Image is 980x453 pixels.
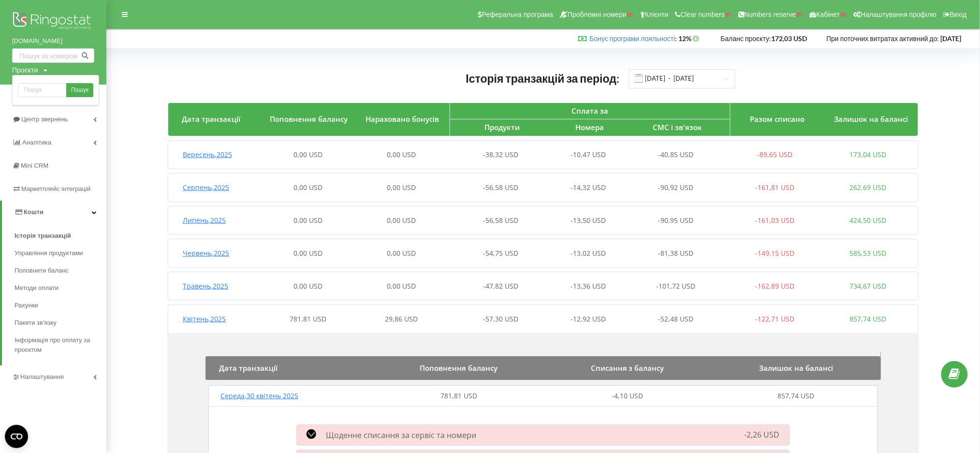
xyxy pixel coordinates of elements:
span: -54,75 USD [483,248,518,258]
span: -122,71 USD [755,314,794,323]
span: 0,00 USD [387,216,416,225]
span: Пакети зв'язку [15,318,57,328]
span: Реферальна програма [482,11,554,18]
span: 424,50 USD [850,216,887,225]
span: -90,95 USD [658,216,693,225]
span: При поточних витратах активний до: [827,34,939,43]
span: Травень , 2025 [183,281,228,291]
span: : [590,34,677,43]
span: -13,50 USD [570,216,606,225]
input: Пошук [18,83,66,97]
span: Clear numbers [681,11,725,18]
span: Дата транзакції [182,114,240,124]
span: -47,82 USD [483,281,518,291]
span: 781,81 USD [440,391,477,400]
span: Баланс проєкту: [721,34,772,43]
span: Налаштування профілю [861,11,936,18]
span: -12,92 USD [570,314,606,323]
span: 29,86 USD [385,314,418,323]
span: Маркетплейс інтеграцій [21,185,90,192]
span: -149,15 USD [755,248,794,258]
a: Поповнити баланс [15,262,106,279]
span: 0,00 USD [294,216,323,225]
span: 585,53 USD [850,248,887,258]
button: Open CMP widget [5,425,28,448]
span: -4,10 USD [612,391,643,400]
span: Червень , 2025 [183,248,229,258]
span: 0,00 USD [387,150,416,159]
div: Проєкти [12,65,38,75]
span: -2,26 USD [745,430,780,440]
span: Історія транзакцій [15,231,71,241]
span: Історія транзакцій за період: [466,72,620,85]
span: Липень , 2025 [183,216,226,225]
span: -101,72 USD [656,281,695,291]
span: СМС і зв'язок [653,122,702,132]
span: Рахунки [15,301,38,310]
input: Пошук за номером [12,48,94,63]
span: Методи оплати [15,283,59,293]
span: Кошти [24,208,44,216]
span: -40,85 USD [658,150,693,159]
span: -161,03 USD [755,216,794,225]
span: Сплата за [571,106,608,116]
span: Продукти [485,122,520,132]
span: Залишок на балансі [834,114,908,124]
span: Серпень , 2025 [183,183,229,192]
span: Вихід [950,11,967,18]
a: Інформація про оплату за проєктом [15,332,106,359]
span: -57,30 USD [483,314,518,323]
a: Методи оплати [15,279,106,297]
span: Управління продуктами [15,248,83,258]
a: Пошук [66,83,93,97]
span: -162,89 USD [755,281,794,291]
span: 0,00 USD [387,183,416,192]
span: Списання з балансу [591,363,664,373]
span: -81,38 USD [658,248,693,258]
span: Налаштування [20,373,64,380]
span: 781,81 USD [290,314,327,323]
a: Пакети зв'язку [15,314,106,332]
span: Аналiтика [22,139,51,146]
span: 173,04 USD [850,150,887,159]
a: Рахунки [15,297,106,314]
span: Клієнти [645,11,669,18]
strong: [DATE] [941,34,962,43]
strong: 172,03 USD [772,34,807,43]
span: -13,02 USD [570,248,606,258]
span: Поповнити баланс [15,266,69,276]
span: Mini CRM [21,162,48,169]
img: Ringostat logo [12,10,94,34]
span: 0,00 USD [294,150,323,159]
span: -56,58 USD [483,183,518,192]
span: -52,48 USD [658,314,693,323]
a: Історія транзакцій [15,227,106,245]
a: Управління продуктами [15,245,106,262]
span: 0,00 USD [387,281,416,291]
a: Бонус програми лояльності [590,34,675,43]
span: 0,00 USD [294,183,323,192]
span: Інформація про оплату за проєктом [15,336,102,355]
span: 0,00 USD [294,248,323,258]
span: Проблемні номери [568,11,627,18]
span: 0,00 USD [294,281,323,291]
span: -89,65 USD [757,150,792,159]
span: -10,47 USD [570,150,606,159]
span: 857,74 USD [850,314,887,323]
a: [DOMAIN_NAME] [12,36,94,46]
span: -161,81 USD [755,183,794,192]
span: Щоденне списання за сервіс та номери [326,430,476,440]
span: Квітень , 2025 [183,314,226,323]
span: 857,74 USD [778,391,815,400]
strong: 12% [679,34,702,43]
span: Дата транзакції [219,363,278,373]
span: Кабінет [817,11,840,18]
span: Залишок на балансі [760,363,834,373]
span: 734,67 USD [850,281,887,291]
span: 0,00 USD [387,248,416,258]
span: -56,58 USD [483,216,518,225]
span: Центр звернень [21,116,68,123]
span: Середа , 30 квітень 2025 [220,391,298,400]
span: Нараховано бонусів [366,114,439,124]
a: Кошти [2,201,106,224]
